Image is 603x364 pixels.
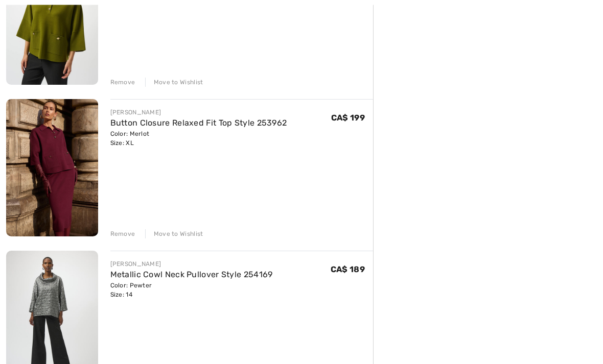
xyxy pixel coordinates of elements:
div: Move to Wishlist [145,78,203,87]
div: Color: Merlot Size: XL [110,130,287,148]
div: [PERSON_NAME] [110,108,287,117]
a: Metallic Cowl Neck Pullover Style 254169 [110,270,273,280]
div: Color: Pewter Size: 14 [110,281,273,300]
div: Remove [110,230,135,239]
div: Move to Wishlist [145,230,203,239]
img: Button Closure Relaxed Fit Top Style 253962 [6,100,98,237]
div: Remove [110,78,135,87]
div: [PERSON_NAME] [110,260,273,269]
a: Button Closure Relaxed Fit Top Style 253962 [110,118,287,128]
span: CA$ 199 [331,113,365,123]
span: CA$ 189 [331,265,365,275]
